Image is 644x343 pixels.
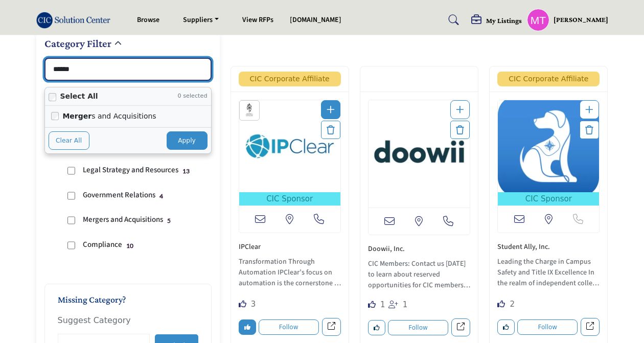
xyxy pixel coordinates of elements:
button: Unlike company [239,319,256,335]
a: View RFPs [242,15,273,25]
p: Government Relations: Government liaison and policy compliance services [83,190,155,201]
h2: Missing Category? [58,294,198,313]
button: Like listing [497,319,515,335]
h5: [PERSON_NAME] [554,15,608,25]
span: CIC Corporate Affiliate [497,72,600,86]
a: Add To List [456,104,464,117]
h3: IPClear [239,241,341,251]
span: 0 selected [178,92,208,101]
a: Open doowii in new tab [451,318,470,336]
a: Add To List [585,104,593,117]
a: Open student-ally in new tab [581,318,600,336]
span: 1 [380,300,385,309]
img: Site Logo [36,12,116,29]
button: Like listing [368,320,385,335]
button: Clear All [49,131,89,150]
div: My Listings [471,15,522,27]
h2: Category Filter [44,36,111,51]
p: Compliance: Regulatory compliance monitoring and management systems [83,239,122,251]
div: 5 Results For Mergers and Acquisitions [167,216,171,225]
b: 5 [167,217,171,224]
a: Open ipclear in new tab [322,318,341,336]
input: Select Legal Strategy and Resources checkbox [67,167,76,175]
label: s and Acquisitions [62,110,204,123]
button: Show hide supplier dropdown [527,9,549,31]
label: Select All [60,91,98,102]
p: Leading the Charge in Campus Safety and Title IX Excellence In the realm of independent college l... [497,257,600,291]
span: 2 [510,300,515,309]
a: IPClear [239,242,261,252]
input: Select Government Relations checkbox [67,192,76,200]
a: Doowii, Inc. [368,244,405,254]
input: Select Mergers and Acquisitions checkbox [67,216,76,224]
a: [DOMAIN_NAME] [290,15,341,25]
b: 10 [126,242,133,249]
a: Open Listing in new tab [498,100,599,206]
button: Follow [259,319,319,335]
div: 10 Results For Compliance [126,241,133,250]
div: 4 Results For Government Relations [159,191,163,200]
h3: Student Ally, Inc. [497,241,600,251]
a: Open Listing in new tab [369,100,470,208]
p: Legal Strategy and Resources: Legal advisory and resource management services [83,165,178,176]
span: CIC Corporate Affiliate [239,72,341,86]
h5: My Listings [486,16,522,25]
strong: Merger [62,112,91,120]
span: CIC Sponsor [241,193,338,205]
i: Likes [497,300,505,308]
a: Browse [137,15,159,25]
p: CIC Members: Contact us [DATE] to learn about reserved opportunities for CIC members! Doowii is a... [368,259,470,293]
input: Select Compliance checkbox [67,241,76,249]
a: Student Ally, Inc. [497,242,550,252]
img: Student Ally, Inc. [498,100,599,192]
h3: Doowii, Inc. [368,243,470,254]
a: Leading the Charge in Campus Safety and Title IX Excellence In the realm of independent college l... [497,254,600,291]
button: Follow [517,319,578,335]
p: Transformation Through Automation IPClear’s focus on automation is the cornerstone of its approac... [239,257,341,291]
a: Suppliers [176,13,226,27]
b: 13 [182,168,190,175]
button: Follow [388,320,448,335]
div: Followers [388,297,408,311]
span: 3 [251,300,256,309]
span: Suggest Category [58,315,131,325]
img: ACCU Sponsors Badge Icon [242,103,257,118]
a: Search [439,12,466,28]
button: Apply [167,131,208,150]
input: Search Category [44,58,212,81]
a: Add To List [327,104,335,117]
a: CIC Members: Contact us [DATE] to learn about reserved opportunities for CIC members! Doowii is a... [368,256,470,293]
i: Like [368,301,376,308]
a: Transformation Through Automation IPClear’s focus on automation is the cornerstone of its approac... [239,254,341,291]
span: CIC Sponsor [500,193,597,205]
i: Likes [239,300,246,308]
p: Mergers and Acquisitions: Support for institutional mergers and strategic partnerships [83,214,163,226]
img: Doowii, Inc. [369,100,470,208]
span: 1 [403,300,408,309]
b: 4 [159,193,163,200]
img: IPClear [239,100,340,192]
div: 13 Results For Legal Strategy and Resources [182,166,190,175]
a: Open Listing in new tab [239,100,340,206]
